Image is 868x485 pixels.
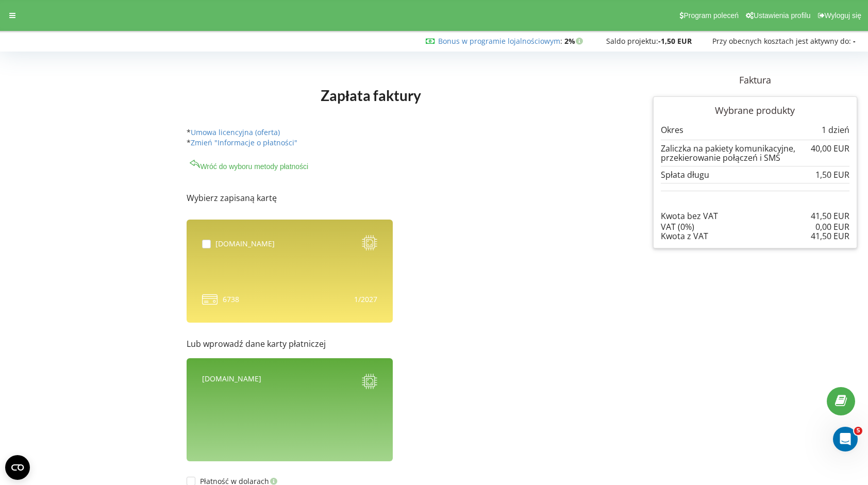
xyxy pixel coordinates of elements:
div: 41,50 EUR [811,231,849,241]
iframe: Intercom live chat [833,427,858,451]
div: 0,00 EUR [815,222,849,231]
div: Zaliczka na pakiety komunikacyjne, przekierowanie połączeń i SMS [661,144,849,163]
span: : [438,36,562,46]
span: Wyloguj się [825,11,861,20]
strong: -1,50 EUR [658,36,692,46]
strong: - [853,36,856,46]
div: [DOMAIN_NAME] [202,374,261,392]
h1: Zapłata faktury [187,86,555,105]
span: 5 [854,427,862,435]
p: Lub wprowadź dane karty płatniczej [187,338,609,350]
p: Wybierz zapisaną kartę [187,192,609,204]
div: 1,50 EUR [815,170,849,179]
p: 41,50 EUR [811,210,849,222]
a: Zmień "Informacje o płatności" [191,138,297,147]
iframe: Bezpieczne pole wprowadzania płatności kartą [202,436,377,446]
div: VAT (0%) [661,222,849,231]
div: 1/2027 [354,294,377,305]
div: [DOMAIN_NAME] [215,239,275,249]
a: Umowa licencyjna (oferta) [191,127,280,137]
div: 40,00 EUR [811,144,849,153]
p: 1 dzień [822,124,849,136]
span: 6738 [223,294,239,305]
a: Bonus w programie lojalnościowym [438,36,560,46]
p: Faktura [653,74,857,87]
strong: 2% [564,36,586,46]
p: Kwota bez VAT [661,210,718,222]
button: Open CMP widget [5,455,30,480]
span: Saldo projektu: [606,36,658,46]
span: Ustawienia profilu [754,11,811,20]
span: Program poleceń [683,11,739,20]
div: Kwota z VAT [661,231,849,241]
span: Przy obecnych kosztach jest aktywny do: [712,36,851,46]
div: Spłata długu [661,170,849,179]
p: Okres [661,124,683,136]
p: Wybrane produkty [661,104,849,118]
